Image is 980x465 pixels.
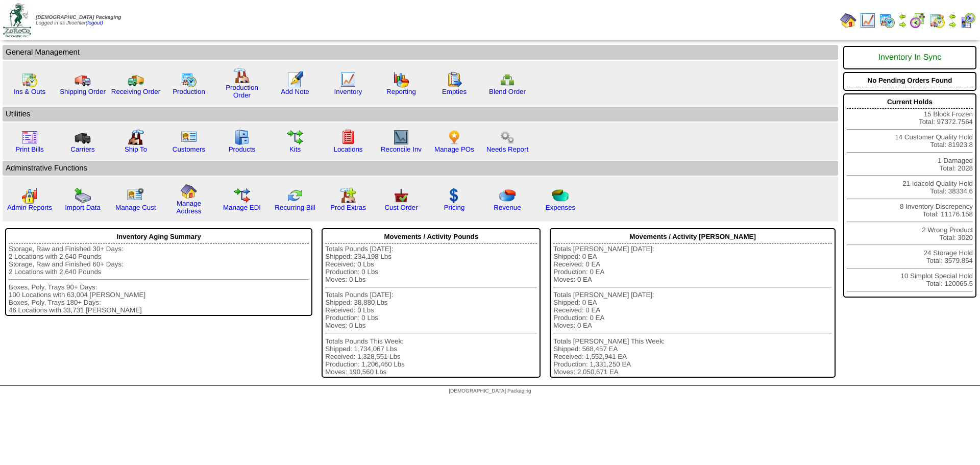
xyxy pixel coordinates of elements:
[494,204,521,211] a: Revenue
[446,71,462,88] img: workorder.gif
[847,48,973,67] div: Inventory In Sync
[384,204,418,211] a: Cust Order
[442,88,467,95] a: Empties
[444,204,465,211] a: Pricing
[173,88,205,95] a: Production
[325,230,537,243] div: Movements / Activity Pounds
[486,145,528,153] a: Needs Report
[446,129,462,145] img: po.png
[177,200,202,215] a: Manage Address
[948,20,957,29] img: arrowright.gif
[325,245,537,376] div: Totals Pounds [DATE]: Shipped: 234,198 Lbs Received: 0 Lbs Production: 0 Lbs Moves: 0 Lbs Totals ...
[128,129,144,145] img: factory2.gif
[381,145,422,153] a: Reconcile Inv
[287,129,303,145] img: workflow.gif
[289,145,301,153] a: Kits
[393,129,409,145] img: line_graph2.gif
[223,204,261,211] a: Manage EDI
[910,12,926,29] img: calendarblend.gif
[960,12,976,29] img: calendarcustomer.gif
[3,3,31,37] img: zoroco-logo-small.webp
[333,145,362,153] a: Locations
[229,145,256,153] a: Products
[75,187,91,204] img: import.gif
[847,74,973,87] div: No Pending Orders Found
[898,12,906,20] img: arrowleft.gif
[181,183,197,200] img: home.gif
[14,88,45,95] a: Ins & Outs
[552,187,569,204] img: pie_chart2.png
[499,71,516,88] img: network.png
[330,204,366,211] a: Prod Extras
[111,88,160,95] a: Receiving Order
[847,95,973,109] div: Current Holds
[393,71,409,88] img: graph.gif
[75,129,91,145] img: truck3.gif
[127,187,145,204] img: managecust.png
[879,12,895,29] img: calendarprod.gif
[275,204,315,211] a: Recurring Bill
[181,129,197,145] img: customers.gif
[234,187,250,204] img: edi.gif
[3,45,838,60] td: General Management
[340,129,356,145] img: locations.gif
[70,145,94,153] a: Carriers
[446,187,462,204] img: dollar.gif
[449,388,531,394] span: [DEMOGRAPHIC_DATA] Packaging
[128,71,144,88] img: truck2.gif
[553,230,832,243] div: Movements / Activity [PERSON_NAME]
[60,88,106,95] a: Shipping Order
[234,67,250,84] img: factory.gif
[386,88,416,95] a: Reporting
[281,88,309,95] a: Add Note
[499,187,516,204] img: pie_chart.png
[3,107,838,121] td: Utilities
[843,93,976,298] div: 15 Block Frozen Total: 97372.7564 14 Customer Quality Hold Total: 81923.8 1 Damaged Total: 2028 2...
[898,20,906,29] img: arrowright.gif
[181,71,197,88] img: calendarprod.gif
[334,88,362,95] a: Inventory
[65,204,101,211] a: Import Data
[287,187,303,204] img: reconcile.gif
[9,245,309,314] div: Storage, Raw and Finished 30+ Days: 2 Locations with 2,640 Pounds Storage, Raw and Finished 60+ D...
[21,71,38,88] img: calendarinout.gif
[553,245,832,376] div: Totals [PERSON_NAME] [DATE]: Shipped: 0 EA Received: 0 EA Production: 0 EA Moves: 0 EA Totals [PE...
[840,12,856,29] img: home.gif
[21,187,38,204] img: graph2.png
[340,187,356,204] img: prodextras.gif
[9,230,309,243] div: Inventory Aging Summary
[36,15,121,26] span: Logged in as Jkoehler
[21,129,38,145] img: invoice2.gif
[287,71,303,88] img: orders.gif
[173,145,205,153] a: Customers
[15,145,44,153] a: Print Bills
[234,129,250,145] img: cabinet.gif
[948,12,957,20] img: arrowleft.gif
[86,20,103,26] a: (logout)
[115,204,156,211] a: Manage Cust
[929,12,945,29] img: calendarinout.gif
[3,161,838,176] td: Adminstrative Functions
[125,145,147,153] a: Ship To
[340,71,356,88] img: line_graph.gif
[434,145,474,153] a: Manage POs
[546,204,576,211] a: Expenses
[499,129,516,145] img: workflow.png
[7,204,52,211] a: Admin Reports
[393,187,409,204] img: cust_order.png
[489,88,526,95] a: Blend Order
[860,12,876,29] img: line_graph.gif
[226,84,258,99] a: Production Order
[36,15,121,20] span: [DEMOGRAPHIC_DATA] Packaging
[75,71,91,88] img: truck.gif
